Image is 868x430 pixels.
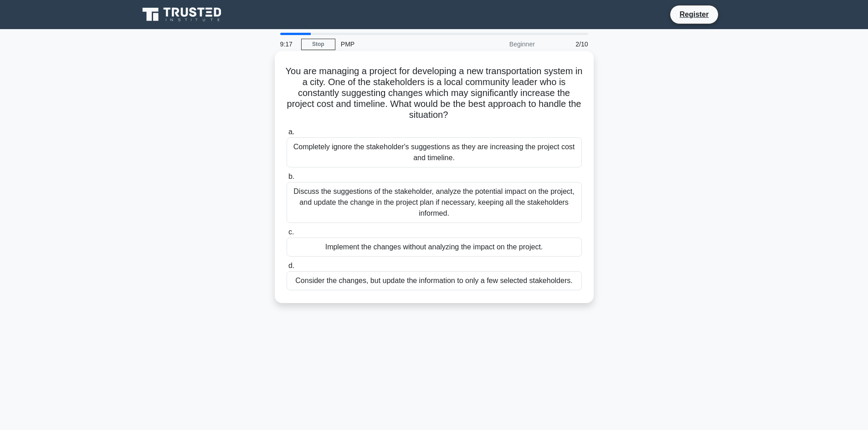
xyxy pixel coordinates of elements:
a: Stop [301,39,335,50]
span: c. [288,228,294,236]
div: 9:17 [275,35,301,53]
span: d. [288,262,294,269]
a: Register [674,9,714,20]
div: PMP [335,35,461,53]
div: Implement the changes without analyzing the impact on the project. [287,238,582,257]
h5: You are managing a project for developing a new transportation system in a city. One of the stake... [286,66,583,121]
div: Consider the changes, but update the information to only a few selected stakeholders. [287,271,582,290]
div: Discuss the suggestions of the stakeholder, analyze the potential impact on the project, and upda... [287,182,582,223]
div: Completely ignore the stakeholder's suggestions as they are increasing the project cost and timel... [287,137,582,167]
span: b. [288,172,294,180]
div: Beginner [461,35,540,53]
div: 2/10 [540,35,594,53]
span: a. [288,128,294,136]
